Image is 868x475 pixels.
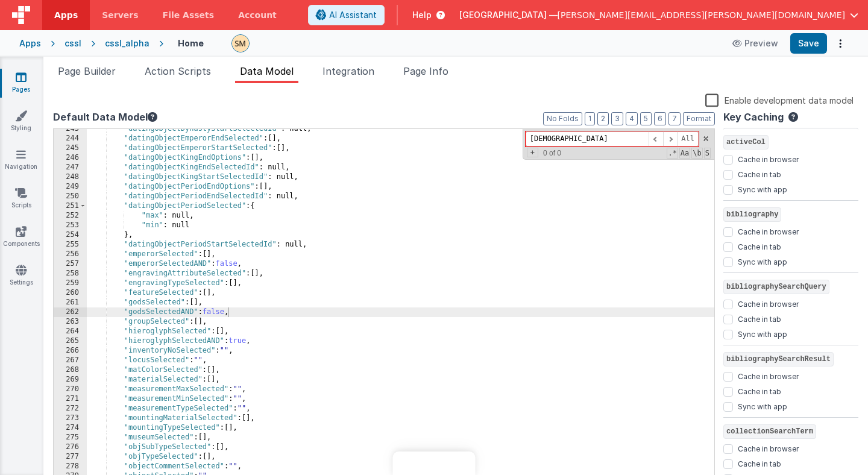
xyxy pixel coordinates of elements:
[54,385,87,394] div: 270
[654,112,666,125] button: 6
[738,153,799,165] label: Cache in browser
[705,93,854,107] label: Enable development data model
[19,37,41,49] div: Apps
[725,34,785,53] button: Preview
[54,192,87,201] div: 250
[54,288,87,298] div: 260
[723,112,784,123] h4: Key Caching
[558,9,845,21] span: [PERSON_NAME][EMAIL_ADDRESS][PERSON_NAME][DOMAIN_NAME]
[54,240,87,250] div: 255
[54,153,87,163] div: 246
[64,37,81,49] div: cssl
[240,65,294,77] span: Data Model
[667,148,678,159] span: RegExp Search
[679,148,690,159] span: CaseSensitive Search
[54,182,87,192] div: 249
[178,39,204,48] h4: Home
[597,112,609,125] button: 2
[723,424,816,439] span: collectionSearchTerm
[738,183,787,195] label: Sync with app
[54,356,87,365] div: 267
[54,172,87,182] div: 248
[54,327,87,336] div: 264
[723,352,834,366] span: bibliographySearchResult
[738,297,799,309] label: Cache in browser
[105,37,149,49] div: cssl_alpha
[58,65,116,77] span: Page Builder
[677,131,699,146] span: Alt-Enter
[611,112,623,125] button: 3
[640,112,652,125] button: 5
[54,423,87,433] div: 274
[738,312,781,324] label: Cache in tab
[738,442,799,454] label: Cache in browser
[322,65,374,77] span: Integration
[527,148,538,157] span: Toggel Replace mode
[54,442,87,452] div: 276
[738,370,799,382] label: Cache in browser
[54,346,87,356] div: 266
[163,9,215,21] span: File Assets
[54,298,87,307] div: 261
[738,225,799,237] label: Cache in browser
[54,278,87,288] div: 259
[54,365,87,375] div: 268
[54,404,87,414] div: 272
[308,5,385,25] button: AI Assistant
[54,230,87,240] div: 254
[54,394,87,404] div: 271
[54,336,87,346] div: 265
[723,135,769,149] span: activeCol
[668,112,681,125] button: 7
[102,9,138,21] span: Servers
[691,148,702,159] span: Whole Word Search
[54,221,87,230] div: 253
[459,9,858,21] button: [GEOGRAPHIC_DATA] — [PERSON_NAME][EMAIL_ADDRESS][PERSON_NAME][DOMAIN_NAME]
[738,385,781,397] label: Cache in tab
[54,375,87,385] div: 269
[738,168,781,180] label: Cache in tab
[683,112,715,125] button: Format
[54,414,87,423] div: 273
[54,211,87,221] div: 252
[54,124,87,134] div: 243
[329,9,377,21] span: AI Assistant
[54,9,78,21] span: Apps
[526,131,649,146] input: Search for
[54,259,87,269] div: 257
[54,452,87,462] div: 277
[145,65,211,77] span: Action Scripts
[53,110,157,124] button: Default Data Model
[585,112,595,125] button: 1
[538,149,566,157] span: 0 of 0
[459,9,558,21] span: [GEOGRAPHIC_DATA] —
[832,35,849,52] button: Options
[723,280,829,294] span: bibliographySearchQuery
[54,433,87,442] div: 275
[738,240,781,252] label: Cache in tab
[54,250,87,259] div: 256
[738,255,787,267] label: Sync with app
[704,148,711,159] span: Search In Selection
[738,327,787,339] label: Sync with app
[738,400,787,412] label: Sync with app
[54,462,87,471] div: 278
[738,457,781,469] label: Cache in tab
[543,112,582,125] button: No Folds
[54,163,87,172] div: 247
[412,9,432,21] span: Help
[54,201,87,211] div: 251
[723,207,781,222] span: bibliography
[626,112,638,125] button: 4
[54,317,87,327] div: 263
[403,65,448,77] span: Page Info
[232,35,249,52] img: e9616e60dfe10b317d64a5e98ec8e357
[54,134,87,143] div: 244
[790,33,827,54] button: Save
[54,307,87,317] div: 262
[54,269,87,278] div: 258
[54,143,87,153] div: 245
